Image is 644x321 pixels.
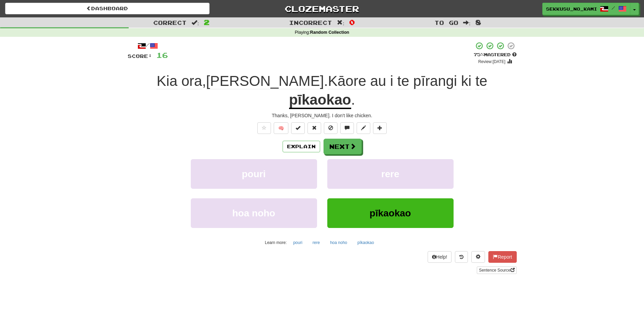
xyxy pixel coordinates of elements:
span: Kāore [328,73,366,89]
a: Sentence Source [477,266,516,274]
span: pīrangi [413,73,457,89]
button: Report [488,251,516,263]
div: Thanks, [PERSON_NAME]. I don't like chicken. [128,112,517,119]
span: rere [381,169,399,179]
button: rere [327,159,454,189]
button: Add to collection (alt+a) [373,122,387,134]
span: ki [461,73,471,89]
button: Help! [428,251,452,263]
u: pīkaokao [289,92,351,109]
span: te [397,73,409,89]
button: pīkaokao [327,198,454,228]
span: ora [181,73,202,89]
button: rere [309,238,324,248]
span: 16 [156,51,168,59]
button: Set this sentence to 100% Mastered (alt+m) [291,122,305,134]
a: Dashboard [5,3,210,14]
button: pouri [289,238,306,248]
button: Discuss sentence (alt+u) [340,122,354,134]
small: Learn more: [265,240,287,245]
span: / [612,5,615,10]
button: hoa noho [191,198,317,228]
span: : [463,20,471,26]
span: , . [157,73,487,89]
span: sekkusu_no_kamisama [546,6,597,12]
span: pouri [242,169,266,179]
button: pīkaokao [354,238,378,248]
span: i [390,73,393,89]
button: Round history (alt+y) [455,251,468,263]
span: 0 [349,18,355,26]
button: hoa noho [326,238,351,248]
div: / [128,42,168,50]
span: . [351,92,355,108]
span: : [191,20,199,26]
button: Favorite sentence (alt+f) [257,122,271,134]
button: Explain [283,141,320,152]
small: Review: [DATE] [478,59,505,64]
span: 2 [204,18,210,26]
div: Mastered [474,52,517,58]
button: Reset to 0% Mastered (alt+r) [307,122,321,134]
span: : [337,20,344,26]
span: To go [434,19,458,26]
button: Edit sentence (alt+d) [357,122,370,134]
button: Next [324,139,362,154]
span: pīkaokao [370,208,411,218]
span: te [475,73,487,89]
button: pouri [191,159,317,189]
span: Correct [153,19,187,26]
strong: Random Collection [310,30,349,35]
span: au [370,73,386,89]
button: Ignore sentence (alt+i) [324,122,338,134]
span: 75 % [474,52,484,57]
span: Score: [128,53,152,59]
a: Clozemaster [220,3,424,15]
span: Kia [157,73,177,89]
button: 🧠 [274,122,288,134]
a: sekkusu_no_kamisama / [542,3,630,15]
span: [PERSON_NAME] [206,73,324,89]
span: 8 [475,18,481,26]
span: hoa noho [232,208,275,218]
span: Incorrect [289,19,332,26]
